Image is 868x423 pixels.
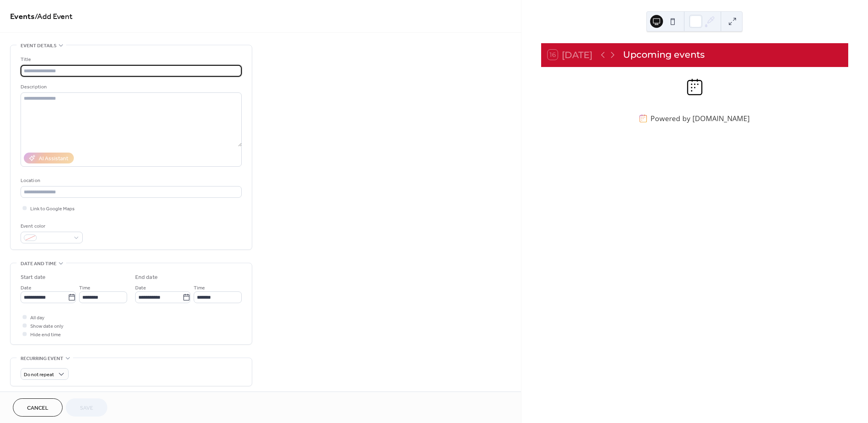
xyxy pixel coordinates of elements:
[24,370,54,379] span: Do not repeat
[194,284,205,292] span: Time
[21,42,56,50] span: Event details
[21,284,31,292] span: Date
[27,404,48,413] span: Cancel
[79,284,90,292] span: Time
[21,273,46,282] div: Start date
[623,48,705,62] div: Upcoming events
[30,205,75,213] span: Link to Google Maps
[135,284,146,292] span: Date
[21,176,240,185] div: Location
[21,83,240,91] div: Description
[30,331,61,339] span: Hide end time
[30,314,44,322] span: All day
[21,260,56,268] span: Date and time
[650,113,750,123] div: Powered by
[21,222,81,230] div: Event color
[21,55,240,64] div: Title
[35,9,73,25] span: / Add Event
[13,398,63,417] button: Cancel
[692,113,750,123] a: [DOMAIN_NAME]
[135,273,158,282] div: End date
[10,9,35,25] a: Events
[21,354,63,363] span: Recurring event
[30,322,63,331] span: Show date only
